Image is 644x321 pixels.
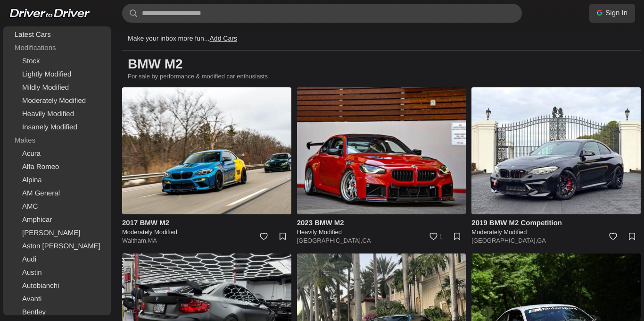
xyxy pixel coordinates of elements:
[5,134,109,147] div: Makes
[5,174,109,187] a: Alpina
[297,228,466,237] h5: Heavily Modified
[5,28,109,42] a: Latest Cars
[148,237,157,244] a: MA
[122,51,631,78] h1: BMW M2
[424,228,445,249] a: 1
[5,55,109,68] a: Stock
[5,81,109,94] a: Mildly Modified
[297,87,466,214] img: 2023 BMW M2 for sale
[5,108,109,121] a: Heavily Modified
[589,4,635,23] a: Sign In
[210,34,237,42] a: Add Cars
[128,26,237,50] p: Make your inbox more fun...
[5,306,109,319] a: Bentley
[471,218,641,228] h4: 2019 BMW M2 Competition
[122,237,148,244] a: Waltham,
[5,200,109,213] a: AMC
[297,218,466,237] a: 2023 BMW M2 Heavily Modified
[5,121,109,134] a: Insanely Modified
[5,253,109,266] a: Audi
[5,94,109,108] a: Moderately Modified
[5,68,109,81] a: Lightly Modified
[5,187,109,200] a: AM General
[5,266,109,279] a: Austin
[363,237,371,244] a: CA
[471,228,641,237] h5: Moderately Modified
[5,42,109,55] div: Modifications
[5,147,109,160] a: Acura
[122,218,291,237] a: 2017 BMW M2 Moderately Modified
[5,213,109,227] a: Amphicar
[5,279,109,293] a: Autobianchi
[471,218,641,237] a: 2019 BMW M2 Competition Moderately Modified
[122,87,291,214] img: 2017 BMW M2 for sale
[5,160,109,174] a: Alfa Romeo
[5,227,109,240] a: [PERSON_NAME]
[122,218,291,228] h4: 2017 BMW M2
[471,87,641,214] img: 2019 BMW M2 Competition for sale
[471,237,537,244] a: [GEOGRAPHIC_DATA],
[5,293,109,306] a: Avanti
[5,240,109,253] a: Aston [PERSON_NAME]
[122,228,291,237] h5: Moderately Modified
[537,237,546,244] a: GA
[122,72,641,87] p: For sale by performance & modified car enthusiasts
[297,218,466,228] h4: 2023 BMW M2
[297,237,363,244] a: [GEOGRAPHIC_DATA],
